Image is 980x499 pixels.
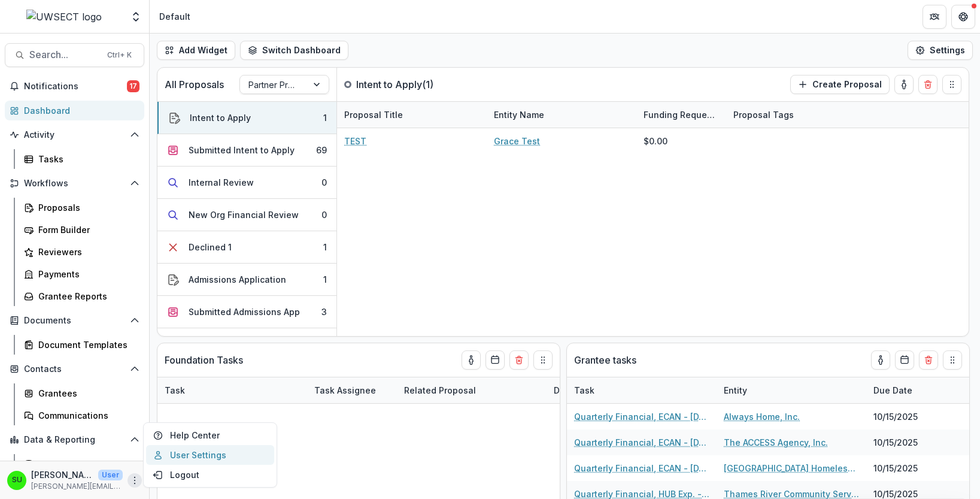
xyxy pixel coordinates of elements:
[724,436,828,449] a: The ACCESS Agency, Inc.
[717,377,866,403] div: Entity
[321,306,327,318] div: 3
[12,476,22,484] div: Scott Umbel
[919,350,938,370] button: Delete card
[337,102,487,128] div: Proposal Title
[157,377,307,403] div: Task
[24,81,127,92] span: Notifications
[38,223,135,236] div: Form Builder
[128,5,144,29] button: Open entity switcher
[38,338,135,351] div: Document Templates
[38,153,135,165] div: Tasks
[533,350,553,370] button: Drag
[547,377,636,403] div: Due Date
[871,350,890,370] button: toggle-assigned-to-me
[5,174,144,193] button: Open Workflows
[240,41,348,60] button: Switch Dashboard
[157,134,336,167] button: Submitted Intent to Apply69
[547,384,600,397] div: Due Date
[5,43,144,67] button: Search...
[19,383,144,403] a: Grantees
[321,208,327,221] div: 0
[189,144,295,156] div: Submitted Intent to Apply
[487,108,551,121] div: Entity Name
[316,144,327,156] div: 69
[866,430,956,455] div: 10/15/2025
[189,241,232,253] div: Declined 1
[908,41,973,60] button: Settings
[154,8,195,25] nav: breadcrumb
[866,377,956,403] div: Due Date
[462,350,481,370] button: toggle-assigned-to-me
[38,409,135,422] div: Communications
[307,377,397,403] div: Task Assignee
[724,410,800,423] a: Always Home, Inc.
[5,311,144,330] button: Open Documents
[636,108,726,121] div: Funding Requested
[397,377,547,403] div: Related Proposal
[189,306,300,318] div: Submitted Admissions App
[128,473,142,488] button: More
[98,470,123,480] p: User
[5,77,144,96] button: Notifications17
[105,49,134,62] div: Ctrl + K
[866,384,920,397] div: Due Date
[866,455,956,481] div: 10/15/2025
[487,102,636,128] div: Entity Name
[790,75,890,94] button: Create Proposal
[19,406,144,425] a: Communications
[38,290,135,303] div: Grantee Reports
[509,350,529,370] button: Delete card
[397,384,483,397] div: Related Proposal
[494,135,540,147] a: Grace Test
[38,387,135,400] div: Grantees
[24,435,125,445] span: Data & Reporting
[895,350,914,370] button: Calendar
[321,176,327,189] div: 0
[486,350,505,370] button: Calendar
[19,335,144,355] a: Document Templates
[38,246,135,258] div: Reviewers
[19,149,144,169] a: Tasks
[726,102,876,128] div: Proposal Tags
[157,384,192,397] div: Task
[157,167,336,199] button: Internal Review0
[26,10,102,24] img: UWSECT logo
[157,296,336,328] button: Submitted Admissions App3
[894,75,914,94] button: toggle-assigned-to-me
[567,377,717,403] div: Task
[38,458,135,470] div: Dashboard
[38,268,135,280] div: Payments
[189,208,299,221] div: New Org Financial Review
[866,404,956,430] div: 10/15/2025
[157,41,235,60] button: Add Widget
[19,286,144,306] a: Grantee Reports
[19,198,144,217] a: Proposals
[918,75,937,94] button: Delete card
[157,102,336,134] button: Intent to Apply1
[157,231,336,264] button: Declined 11
[574,462,709,474] a: Quarterly Financial, ECAN - [DATE]-[DATE]
[717,384,754,397] div: Entity
[726,108,801,121] div: Proposal Tags
[307,384,383,397] div: Task Assignee
[923,5,946,29] button: Partners
[644,135,668,147] div: $0.00
[19,454,144,474] a: Dashboard
[24,316,125,326] span: Documents
[5,125,144,144] button: Open Activity
[190,111,251,124] div: Intent to Apply
[356,77,446,92] p: Intent to Apply ( 1 )
[942,75,961,94] button: Drag
[19,220,144,240] a: Form Builder
[19,242,144,262] a: Reviewers
[567,384,602,397] div: Task
[574,436,709,449] a: Quarterly Financial, ECAN - [DATE]-[DATE]
[636,102,726,128] div: Funding Requested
